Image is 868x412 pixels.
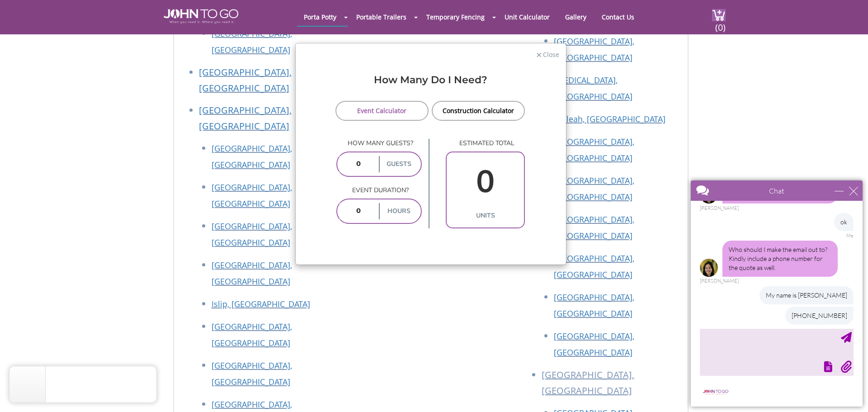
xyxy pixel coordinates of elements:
[340,203,377,219] input: 0
[432,101,525,121] a: Construction Calculator
[446,139,525,148] p: estimated total
[335,101,429,121] a: Event Calculator
[336,139,422,148] p: How many guests?
[379,156,419,172] label: guests
[536,49,559,59] button: Close
[336,186,422,195] p: Event duration?
[542,49,559,58] span: Close
[449,156,522,208] input: 0
[302,73,559,100] div: How Many Do I Need?
[685,175,868,412] iframe: Live Chat Box
[536,47,542,61] span: ×
[379,203,419,219] label: hours
[340,156,377,172] input: 0
[449,208,522,224] label: units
